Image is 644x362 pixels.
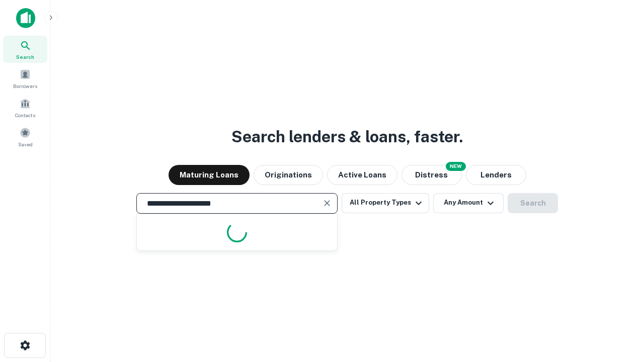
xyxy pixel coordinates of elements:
a: Contacts [3,94,47,121]
div: NEW [446,162,466,171]
span: Contacts [15,111,35,119]
button: All Property Types [342,193,429,213]
a: Borrowers [3,65,47,92]
button: Clear [320,196,334,210]
iframe: Chat Widget [594,282,644,330]
span: Borrowers [13,82,37,90]
button: Active Loans [327,165,397,185]
a: Saved [3,123,47,150]
a: Search [3,36,47,63]
h3: Search lenders & loans, faster. [231,125,463,149]
button: Search distressed loans with lien and other non-mortgage details. [401,165,462,185]
button: Any Amount [433,193,504,213]
button: Originations [254,165,323,185]
button: Maturing Loans [169,165,250,185]
span: Search [16,53,34,61]
img: capitalize-icon.png [16,8,35,28]
span: Saved [18,140,33,148]
button: Lenders [466,165,526,185]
